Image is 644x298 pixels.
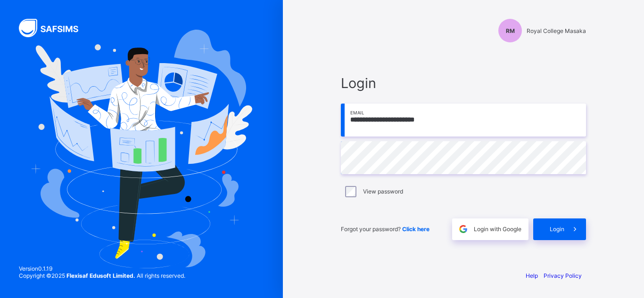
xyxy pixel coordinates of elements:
span: Royal College Masaka [527,27,586,34]
img: SAFSIMS Logo [19,19,90,37]
span: Forgot your password? [341,226,429,233]
a: Help [526,272,538,279]
span: Login with Google [474,226,521,233]
strong: Flexisaf Edusoft Limited. [66,272,135,279]
img: google.396cfc9801f0270233282035f929180a.svg [458,224,469,234]
img: Hero Image [31,30,253,268]
span: Login [550,226,564,233]
span: Version 0.1.19 [19,265,185,272]
a: Privacy Policy [544,272,582,279]
label: View password [363,188,403,195]
span: Copyright © 2025 All rights reserved. [19,272,185,279]
span: Login [341,75,586,91]
a: Click here [402,226,429,233]
span: RM [506,27,515,34]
